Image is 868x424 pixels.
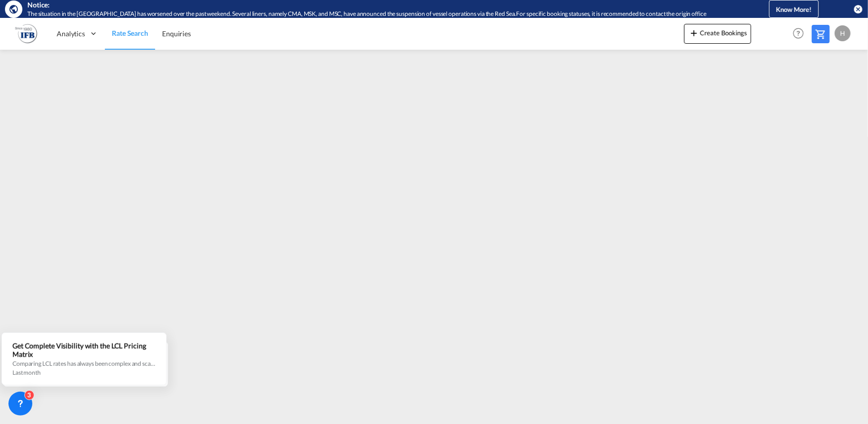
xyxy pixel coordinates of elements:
span: Know More! [776,5,812,13]
md-icon: icon-plus 400-fg [688,27,700,39]
md-icon: icon-earth [9,4,19,14]
div: The situation in the Red Sea has worsened over the past weekend. Several liners, namely CMA, MSK,... [27,10,734,18]
button: icon-plus 400-fgCreate Bookings [684,24,751,44]
img: b628ab10256c11eeb52753acbc15d091.png [15,22,37,45]
span: Enquiries [162,29,191,38]
button: icon-close-circle [853,4,863,14]
span: Help [790,25,807,42]
div: Analytics [50,17,105,50]
a: Rate Search [105,17,155,50]
a: Enquiries [155,17,198,50]
span: Analytics [57,29,85,39]
div: H [835,25,851,41]
div: Help [790,25,812,43]
span: Rate Search [112,29,148,37]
